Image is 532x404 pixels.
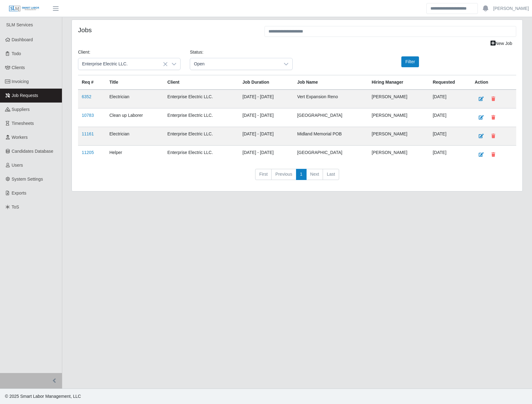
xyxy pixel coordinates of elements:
[78,58,168,70] span: Enterprise Electric LLC.
[190,49,203,55] label: Status:
[106,108,164,127] td: Clean up Laborer
[368,75,429,90] th: Hiring Manager
[82,113,94,118] a: 10783
[429,75,471,90] th: Requested
[368,146,429,164] td: [PERSON_NAME]
[12,204,19,209] span: ToS
[12,51,21,56] span: Todo
[294,127,368,146] td: Midland Memorial POB
[426,3,478,14] input: Search
[9,5,40,12] img: SLM Logo
[294,146,368,164] td: [GEOGRAPHIC_DATA]
[12,93,38,98] span: Job Requests
[429,108,471,127] td: [DATE]
[239,146,294,164] td: [DATE] - [DATE]
[471,75,516,90] th: Action
[5,394,81,399] span: © 2025 Smart Labor Management, LLC
[106,75,164,90] th: Title
[106,127,164,146] td: Electrician
[78,169,516,185] nav: pagination
[164,75,239,90] th: Client
[106,146,164,164] td: Helper
[12,177,43,182] span: System Settings
[429,146,471,164] td: [DATE]
[294,75,368,90] th: Job Name
[429,90,471,108] td: [DATE]
[401,56,419,67] button: Filter
[239,90,294,108] td: [DATE] - [DATE]
[78,26,255,34] h4: Jobs
[12,135,28,140] span: Workers
[12,191,26,195] span: Exports
[82,131,94,136] a: 11161
[294,90,368,108] td: Vert Expansion Reno
[12,121,34,126] span: Timesheets
[6,22,33,27] span: SLM Services
[294,108,368,127] td: [GEOGRAPHIC_DATA]
[12,107,30,112] span: Suppliers
[12,149,54,154] span: Candidates Database
[12,79,29,84] span: Invoicing
[368,90,429,108] td: [PERSON_NAME]
[164,146,239,164] td: Enterprise Electric LLC.
[12,37,33,42] span: Dashboard
[82,94,91,99] a: 6352
[296,169,307,180] a: 1
[12,163,23,168] span: Users
[493,5,529,12] a: [PERSON_NAME]
[190,58,280,70] span: Open
[239,108,294,127] td: [DATE] - [DATE]
[164,127,239,146] td: Enterprise Electric LLC.
[164,108,239,127] td: Enterprise Electric LLC.
[239,127,294,146] td: [DATE] - [DATE]
[239,75,294,90] th: Job Duration
[78,49,90,55] label: Client:
[106,90,164,108] td: Electrician
[368,127,429,146] td: [PERSON_NAME]
[429,127,471,146] td: [DATE]
[78,75,106,90] th: Req #
[164,90,239,108] td: Enterprise Electric LLC.
[12,65,25,70] span: Clients
[368,108,429,127] td: [PERSON_NAME]
[486,38,516,49] a: New Job
[82,150,94,155] a: 11205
